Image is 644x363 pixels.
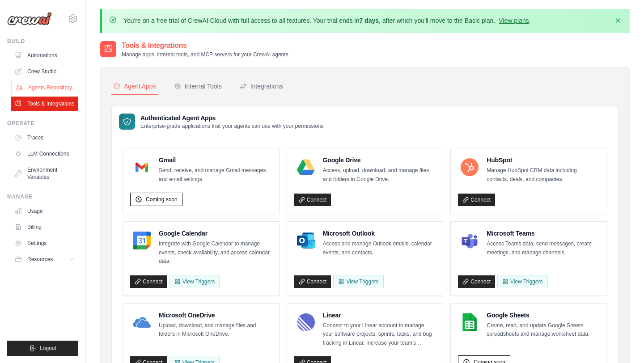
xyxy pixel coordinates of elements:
p: Send, receive, and manage Gmail messages and email settings. [159,166,272,184]
p: Create, read, and update Google Sheets spreadsheets and manage worksheet data. [487,321,600,339]
h4: Google Calendar [159,229,272,238]
div: Operate [7,120,78,127]
h4: Gmail [159,156,272,165]
button: Internal Tools [172,78,224,95]
p: Upload, download, and manage files and folders in Microsoft OneDrive. [159,321,272,339]
p: Access, upload, download, and manage files and folders in Google Drive. [323,166,436,184]
a: Tools & Integrations [11,97,78,111]
p: Access and manage Outlook emails, calendar events, and contacts. [323,240,436,257]
h4: HubSpot [487,156,600,165]
button: View Triggers [169,275,220,288]
h4: Google Drive [323,156,436,165]
img: Google Sheets Logo [461,313,479,331]
img: HubSpot Logo [461,158,479,176]
h4: Microsoft Teams [487,229,600,238]
div: Agent Apps [113,82,156,91]
p: Integrate with Google Calendar to manage events, check availability, and access calendar data. [159,240,272,266]
img: Gmail Logo [133,158,151,176]
a: Settings [11,236,78,250]
h3: Authenticated Agent Apps [140,114,324,122]
div: Internal Tools [174,82,222,91]
p: Connect to your Linear account to manage your software projects, sprints, tasks, and bug tracking... [323,321,436,348]
h4: Microsoft OneDrive [159,311,272,320]
a: View plans [499,17,529,24]
: View Triggers [497,275,547,288]
p: Manage HubSpot CRM data including contacts, deals, and companies. [487,166,600,184]
a: Crew Studio [11,64,78,79]
a: Automations [11,48,78,63]
h4: Microsoft Outlook [323,229,436,238]
button: Agent Apps [111,78,158,95]
h4: Google Sheets [487,311,600,320]
img: Microsoft Teams Logo [461,232,479,249]
img: Linear Logo [297,313,315,331]
a: Connect [294,275,331,288]
h2: Tools & Integrations [122,40,288,51]
: View Triggers [333,275,383,288]
button: Integrations [238,78,285,95]
div: Manage [7,193,78,200]
img: Google Calendar Logo [133,232,151,249]
button: Resources [11,252,78,266]
a: Connect [294,194,331,206]
a: Environment Variables [11,163,78,184]
span: Resources [27,256,53,263]
a: Connect [458,194,495,206]
strong: 7 days [359,17,379,24]
img: Microsoft OneDrive Logo [133,313,151,331]
h4: Linear [323,311,436,320]
p: Enterprise-grade applications that your agents can use with your permissions [140,122,324,130]
p: You're on a free trial of CrewAI Cloud with full access to all features. Your trial ends in , aft... [123,16,531,25]
a: LLM Connections [11,147,78,161]
img: Google Drive Logo [297,158,315,176]
img: Logo [7,12,52,25]
div: Integrations [240,82,283,91]
button: Logout [7,341,78,356]
a: Billing [11,220,78,234]
p: Access Teams data, send messages, create meetings, and manage channels. [487,240,600,257]
span: Coming soon [146,196,178,203]
a: Traces [11,131,78,145]
a: Agents Repository [12,80,79,95]
a: Connect [130,275,167,288]
div: Build [7,38,78,45]
span: Logout [40,345,56,352]
a: Usage [11,204,78,218]
img: Microsoft Outlook Logo [297,232,315,249]
p: Manage apps, internal tools, and MCP servers for your CrewAI agents [122,51,288,58]
a: Connect [458,275,495,288]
